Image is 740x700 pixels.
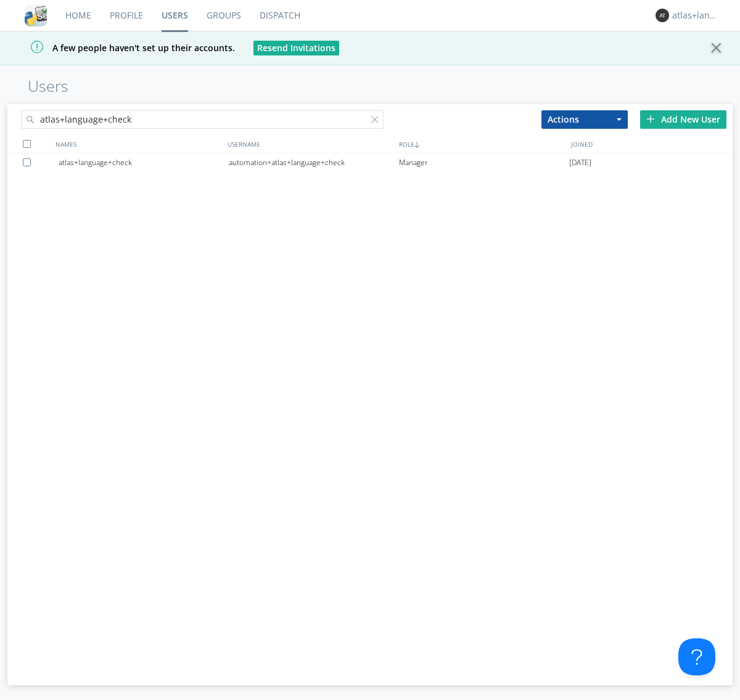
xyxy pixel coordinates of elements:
button: Resend Invitations [253,41,339,55]
div: JOINED [568,135,740,153]
img: cddb5a64eb264b2086981ab96f4c1ba7 [25,4,47,26]
div: atlas+language+check [672,9,718,22]
img: plus.svg [646,115,655,123]
div: USERNAME [224,135,397,153]
img: 373638.png [656,9,669,22]
iframe: Toggle Customer Support [678,638,715,675]
div: Manager [399,153,569,172]
a: atlas+language+checkautomation+atlas+language+checkManager[DATE] [7,153,733,172]
div: ROLE [396,135,568,153]
div: Add New User [640,110,726,129]
input: Search users [21,110,384,129]
div: automation+atlas+language+check [229,153,399,172]
span: [DATE] [569,153,591,172]
div: atlas+language+check [59,153,229,172]
div: NAMES [52,135,224,153]
button: Actions [541,110,628,129]
span: A few people haven't set up their accounts. [9,42,235,54]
